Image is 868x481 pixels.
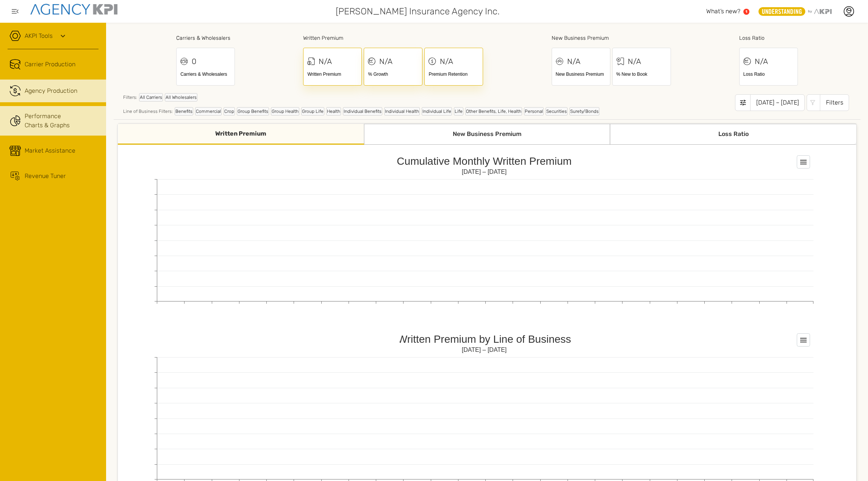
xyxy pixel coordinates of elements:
span: Revenue Tuner [25,172,66,181]
text: 1 [746,9,748,14]
div: Carriers & Wholesalers [180,71,231,78]
div: 0 [192,56,196,67]
text: Written Premium by Line of Business [397,333,571,345]
div: All Wholesalers [165,93,197,102]
div: Written Premium [118,124,364,145]
div: [DATE] – [DATE] [750,94,805,111]
div: N/A [440,56,453,67]
div: Group Health [271,107,299,116]
div: Loss Ratio [743,71,794,78]
div: % New to Book [616,71,667,78]
div: New Business Premium [364,124,610,145]
div: Other Benefits, Life, Health [465,107,522,116]
div: N/A [755,56,768,67]
div: New Business Premium [556,71,606,78]
div: N/A [628,56,641,67]
div: Securities [546,107,568,116]
div: New Business Premium [552,34,671,42]
div: Commercial [195,107,222,116]
span: Market Assistance [25,146,75,155]
div: Filters: [123,93,599,105]
div: Life [454,107,463,116]
span: Carrier Production [25,60,75,69]
div: Group Life [301,107,324,116]
div: Group Benefits [237,107,269,116]
div: Crop [224,107,235,116]
div: Health [326,107,341,116]
div: Loss Ratio [739,34,798,42]
a: AKPI Tools [25,31,53,41]
div: Filters [820,94,849,111]
div: Individual Health [384,107,420,116]
div: Line of Business Filters: [123,107,599,116]
div: N/A [379,56,393,67]
text: [DATE] – [DATE] [462,169,507,175]
div: All Carriers [139,93,163,102]
div: Written Premium [303,34,483,42]
div: Personal [524,107,544,116]
div: Individual Benefits [343,107,382,116]
div: Written Premium [307,71,358,78]
button: Filters [807,94,849,111]
button: [DATE] – [DATE] [735,94,805,111]
text: [DATE] – [DATE] [462,347,507,353]
div: % Growth [368,71,418,78]
div: Benefits [175,107,193,116]
span: Agency Production [25,86,77,95]
div: Premium Retention [429,71,479,78]
div: N/A [319,56,332,67]
div: Surety/Bonds [569,107,599,116]
span: What’s new? [706,8,740,15]
img: agencykpi-logo-550x69-2d9e3fa8.png [30,4,117,15]
div: Carriers & Wholesalers [176,34,235,42]
div: Loss Ratio [610,124,856,145]
a: 1 [743,9,749,15]
span: [PERSON_NAME] Insurance Agency Inc. [336,5,500,18]
text: Cumulative Monthly Written Premium [397,155,572,167]
div: N/A [567,56,580,67]
div: Individual Life [422,107,452,116]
